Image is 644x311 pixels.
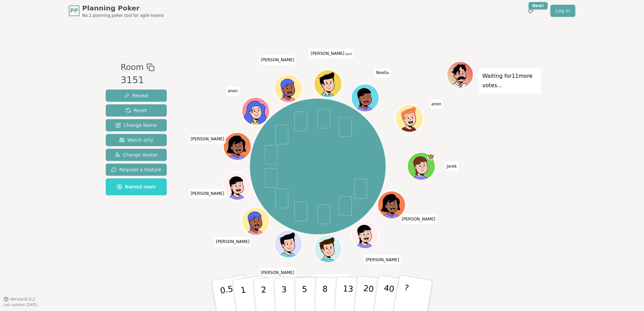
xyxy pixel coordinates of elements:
[117,183,156,190] span: Named room
[309,49,354,58] span: Click to change your name
[69,3,164,18] a: PPPlanning PokerNo.1 planning poker tool for agile teams
[344,53,352,56] span: (you)
[430,99,443,109] span: Click to change your name
[189,189,226,198] span: Click to change your name
[364,255,401,265] span: Click to change your name
[3,303,38,307] span: Last updated: [DATE]
[259,268,296,277] span: Click to change your name
[313,274,350,284] span: Click to change your name
[106,119,167,131] button: Change Name
[106,178,167,195] button: Named room
[106,164,167,176] button: Request a feature
[70,7,78,15] span: PP
[374,68,390,77] span: Click to change your name
[427,153,434,160] span: Jarek is the host
[550,5,575,17] a: Log in
[189,134,226,144] span: Click to change your name
[121,61,143,73] span: Room
[106,90,167,102] button: Reveal
[482,71,538,90] p: Waiting for 11 more votes...
[82,13,164,18] span: No.1 planning poker tool for agile teams
[315,71,341,97] button: Click to change your avatar
[111,166,161,173] span: Request a feature
[525,5,537,17] button: New!
[121,73,154,87] div: 3151
[126,107,147,114] span: Reset
[259,55,296,65] span: Click to change your name
[3,297,35,302] button: Version0.9.2
[528,2,548,9] div: New!
[124,92,148,99] span: Reveal
[214,237,251,246] span: Click to change your name
[116,122,157,129] span: Change Name
[226,86,239,96] span: Click to change your name
[115,151,158,158] span: Change Avatar
[400,214,437,224] span: Click to change your name
[10,297,35,302] span: Version 0.9.2
[119,137,154,143] span: Watch only
[445,162,458,171] span: Click to change your name
[82,3,164,13] span: Planning Poker
[106,134,167,146] button: Watch only
[106,149,167,161] button: Change Avatar
[106,104,167,116] button: Reset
